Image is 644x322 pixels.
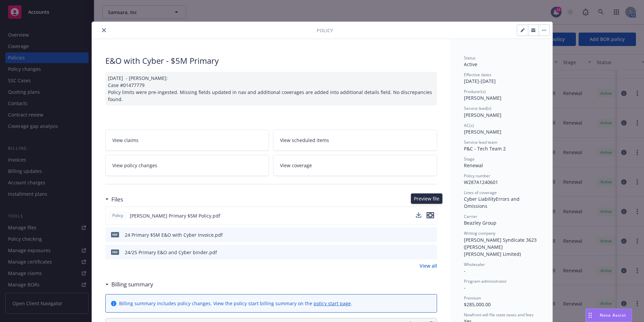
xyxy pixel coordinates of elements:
span: Status [464,55,476,61]
button: preview file [427,212,434,218]
a: View scheduled items [273,130,437,151]
div: [DATE] - [PERSON_NAME]: Case #01477779 Policy limits were pre-ingested. Missing fields updated in... [105,72,437,105]
span: Newfront will file state taxes and fees [464,312,534,318]
span: P&C - Tech Team 2 [464,145,506,152]
span: Policy [111,213,124,219]
span: Service lead(s) [464,105,491,111]
span: View policy changes [112,162,157,169]
span: Premium [464,295,481,301]
span: Errors and Omissions [464,196,521,209]
div: Files [105,195,123,204]
div: Drag to move [586,309,594,322]
button: download file [418,249,423,256]
span: [PERSON_NAME] Syndicate 3623 ([PERSON_NAME] [PERSON_NAME] Limited) [464,237,538,257]
span: Policy number [464,173,490,179]
button: preview file [428,231,434,238]
h3: Billing summary [111,280,153,289]
div: 24/25 Primary E&O and Cyber binder.pdf [125,249,217,256]
span: [PERSON_NAME] [464,129,501,135]
button: download file [416,212,421,218]
span: Writing company [464,230,495,236]
div: [DATE] - [DATE] [464,72,539,85]
a: policy start page [314,300,351,307]
div: 24 Primary $5M E&O with Cyber invoice.pdf [125,231,223,238]
span: Beazley Group [464,220,496,226]
button: close [100,26,108,34]
span: [PERSON_NAME] [464,95,501,101]
span: Nova Assist [600,312,626,318]
button: Nova Assist [586,309,632,322]
span: Stage [464,156,475,162]
span: pdf [111,249,119,255]
div: Billing summary [105,280,153,289]
button: download file [416,212,421,219]
span: [PERSON_NAME] Primary $5M Policy.pdf [130,212,220,219]
span: pdf [111,232,119,237]
div: E&O with Cyber - $5M Primary [105,55,437,66]
span: Lines of coverage [464,190,497,195]
span: - [464,284,466,291]
a: View coverage [273,155,437,176]
span: Producer(s) [464,89,486,94]
a: View policy changes [105,155,269,176]
span: AC(s) [464,123,474,128]
span: View scheduled items [280,137,329,144]
a: View all [420,262,437,269]
button: download file [418,231,423,238]
h3: Files [111,195,123,204]
span: View coverage [280,162,312,169]
span: $285,000.00 [464,301,491,308]
span: - [464,268,466,274]
span: Cyber Liability [464,196,496,202]
span: Service lead team [464,139,497,145]
span: [PERSON_NAME] [464,112,501,118]
span: Wholesaler [464,262,485,267]
div: Billing summary includes policy changes. View the policy start billing summary on the . [119,300,352,307]
span: Policy [317,27,333,34]
a: View claims [105,130,269,151]
button: preview file [427,212,434,219]
span: Effective dates [464,72,491,78]
span: View claims [112,137,139,144]
span: Active [464,61,477,67]
span: Renewal [464,162,483,169]
span: W287A1240601 [464,179,498,185]
span: Program administrator [464,278,507,284]
span: Carrier [464,214,477,219]
button: preview file [428,249,434,256]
